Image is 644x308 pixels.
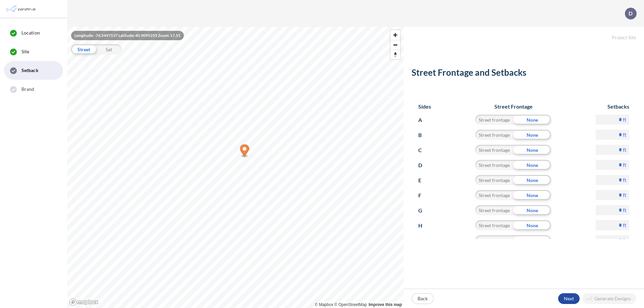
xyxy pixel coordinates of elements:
span: Brand [21,86,35,93]
p: F [418,190,431,201]
label: ft [623,146,627,153]
p: E [418,175,431,186]
p: D [418,160,431,171]
div: Sat [96,44,121,54]
div: None [513,205,551,215]
label: ft [623,207,627,213]
button: Back [412,293,434,304]
label: ft [623,192,627,198]
a: Mapbox homepage [69,298,99,306]
div: None [513,235,551,245]
img: Parafin [5,3,38,15]
label: ft [623,162,627,168]
span: Reset bearing to north [390,50,400,59]
span: Setback [21,67,39,74]
div: None [513,190,551,200]
span: Site [21,48,29,55]
div: Longitude: -74.5497137 Latitude: 40.9095255 Zoom: 17.51 [71,31,184,40]
label: ft [623,131,627,138]
div: Map marker [240,144,249,158]
div: Street frontage [475,175,513,185]
button: Next [558,293,580,304]
p: C [418,145,431,156]
div: Street frontage [475,220,513,230]
div: Street frontage [475,190,513,200]
button: Zoom in [390,30,400,40]
div: None [513,130,551,140]
p: H [418,220,431,231]
p: I [418,235,431,246]
div: Street frontage [475,205,513,215]
h6: Street Frontage [469,103,558,110]
p: D [629,10,633,16]
p: G [418,205,431,216]
div: None [513,220,551,230]
h2: Street Frontage and Setbacks [412,67,636,80]
span: Zoom out [390,40,400,50]
a: OpenStreetMap [334,302,367,307]
label: ft [623,222,627,229]
div: None [513,175,551,185]
div: Street frontage [475,115,513,125]
span: Location [21,29,40,36]
p: Back [418,295,428,302]
div: Street frontage [475,160,513,170]
button: Reset bearing to north [390,50,400,59]
button: Zoom out [390,40,400,50]
h5: Project Site [404,27,644,41]
label: ft [623,116,627,123]
div: None [513,160,551,170]
p: Next [564,295,574,302]
h6: Setbacks [596,103,629,110]
div: None [513,115,551,125]
canvas: Map [67,27,404,308]
label: ft [623,237,627,244]
div: Street frontage [475,235,513,245]
a: Mapbox [315,302,333,307]
div: Street [71,44,96,54]
p: B [418,130,431,140]
h6: Sides [418,103,431,110]
a: Improve this map [369,302,402,307]
div: Street frontage [475,145,513,155]
div: Street frontage [475,130,513,140]
p: A [418,115,431,125]
div: None [513,145,551,155]
label: ft [623,177,627,183]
